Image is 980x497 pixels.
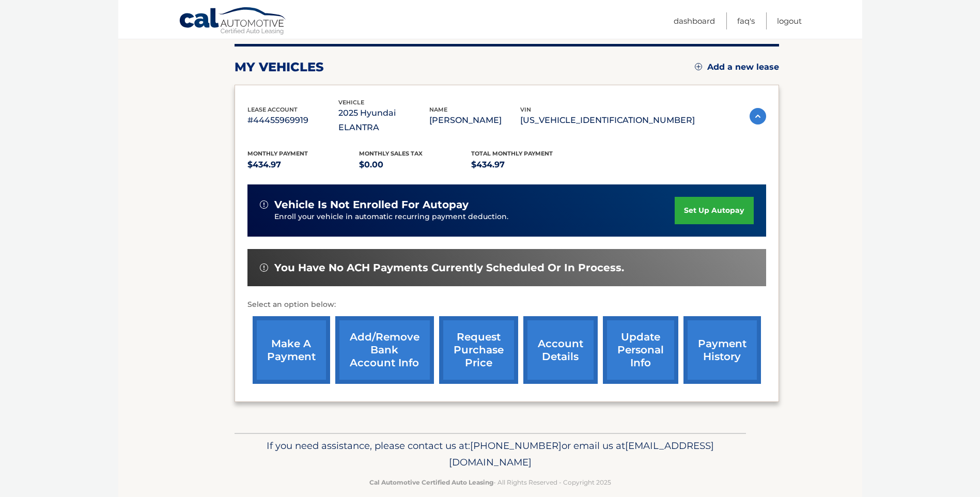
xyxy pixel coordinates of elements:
h2: my vehicles [235,59,324,75]
span: name [429,106,447,113]
span: Monthly Payment [247,150,308,157]
img: accordion-active.svg [750,108,766,125]
a: update personal info [603,316,678,384]
a: set up autopay [675,197,753,224]
a: make a payment [253,316,330,384]
span: vehicle [338,99,364,106]
span: Monthly sales Tax [359,150,423,157]
p: - All Rights Reserved - Copyright 2025 [241,477,739,488]
a: request purchase price [439,316,518,384]
a: Add/Remove bank account info [335,316,434,384]
a: Dashboard [674,12,715,29]
p: Enroll your vehicle in automatic recurring payment deduction. [274,211,675,223]
a: payment history [683,316,761,384]
p: #44455969919 [247,113,338,128]
a: FAQ's [737,12,755,29]
a: Logout [777,12,802,29]
a: Cal Automotive [179,7,287,37]
strong: Cal Automotive Certified Auto Leasing [369,478,493,486]
p: If you need assistance, please contact us at: or email us at [241,438,739,471]
span: [EMAIL_ADDRESS][DOMAIN_NAME] [449,440,714,468]
span: [PHONE_NUMBER] [470,440,562,452]
p: $434.97 [247,158,360,172]
p: 2025 Hyundai ELANTRA [338,106,429,135]
span: Total Monthly Payment [471,150,553,157]
p: Select an option below: [247,299,766,311]
p: $0.00 [359,158,471,172]
span: lease account [247,106,298,113]
img: alert-white.svg [260,200,268,209]
p: [PERSON_NAME] [429,113,520,128]
span: You have no ACH payments currently scheduled or in process. [274,261,624,274]
span: vin [520,106,531,113]
img: alert-white.svg [260,263,268,272]
span: vehicle is not enrolled for autopay [274,198,469,211]
p: $434.97 [471,158,583,172]
a: account details [523,316,598,384]
img: add.svg [695,63,702,70]
p: [US_VEHICLE_IDENTIFICATION_NUMBER] [520,113,695,128]
a: Add a new lease [695,62,779,72]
